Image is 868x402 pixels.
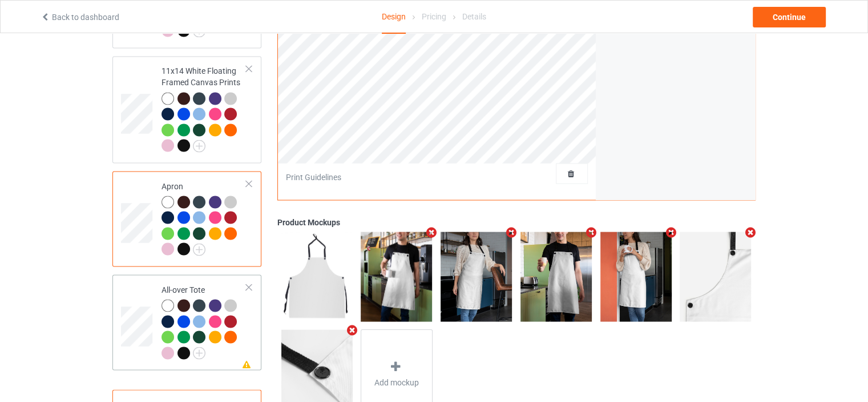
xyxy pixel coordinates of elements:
div: All-over Tote [162,284,247,358]
img: regular.jpg [600,232,672,321]
div: Pricing [422,1,446,33]
i: Remove mockup [504,226,519,238]
div: Details [462,1,486,33]
img: svg+xml;base64,PD94bWwgdmVyc2lvbj0iMS4wIiBlbmNvZGluZz0iVVRGLTgiPz4KPHN2ZyB3aWR0aD0iMjJweCIgaGVpZ2... [193,243,205,256]
img: regular.jpg [361,232,432,321]
div: Design [382,1,406,34]
img: regular.jpg [441,232,512,321]
div: All-over Tote [112,274,261,370]
div: 11x14 White Floating Framed Canvas Prints [162,65,247,151]
img: regular.jpg [680,232,751,321]
i: Remove mockup [664,226,678,238]
div: Print Guidelines [286,172,341,183]
div: Continue [753,7,826,27]
div: Product Mockups [277,217,756,228]
img: regular.jpg [520,232,592,321]
div: Apron [112,171,261,266]
i: Remove mockup [744,226,758,238]
img: regular.jpg [281,232,353,321]
img: svg+xml;base64,PD94bWwgdmVyc2lvbj0iMS4wIiBlbmNvZGluZz0iVVRGLTgiPz4KPHN2ZyB3aWR0aD0iMjJweCIgaGVpZ2... [193,140,205,152]
div: 11x14 White Floating Framed Canvas Prints [112,56,261,163]
i: Remove mockup [345,324,359,336]
img: svg+xml;base64,PD94bWwgdmVyc2lvbj0iMS4wIiBlbmNvZGluZz0iVVRGLTgiPz4KPHN2ZyB3aWR0aD0iMjJweCIgaGVpZ2... [193,347,205,359]
span: Add mockup [374,377,419,388]
div: Apron [162,180,247,254]
i: Remove mockup [584,226,598,238]
a: Back to dashboard [41,13,119,22]
i: Remove mockup [425,226,439,238]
